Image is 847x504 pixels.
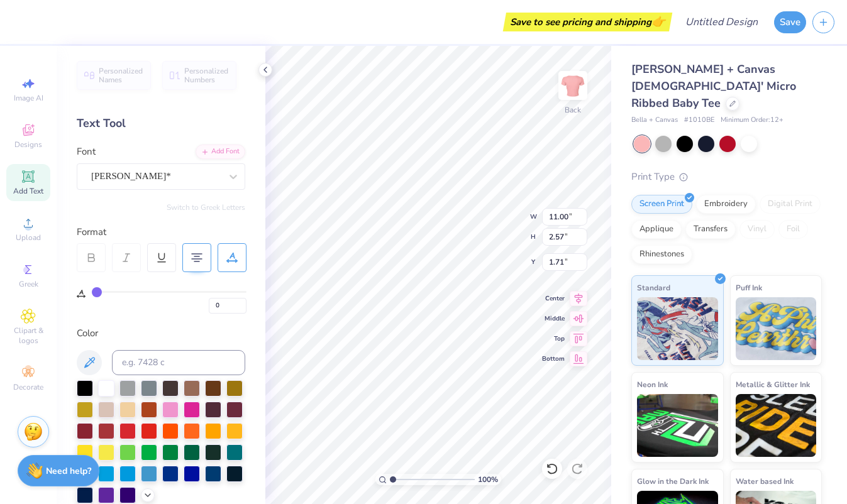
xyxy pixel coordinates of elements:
div: Applique [631,220,682,239]
span: Center [542,294,565,303]
span: Top [542,334,565,343]
span: Add Text [13,186,43,196]
div: Vinyl [739,220,775,239]
span: Personalized Names [99,67,143,84]
div: Transfers [685,220,736,239]
span: Clipart & logos [6,326,50,346]
button: Switch to Greek Letters [167,202,245,212]
span: Bella + Canvas [631,115,678,126]
span: Greek [19,279,38,289]
img: Standard [637,297,718,360]
div: Save to see pricing and shipping [506,13,669,31]
span: Bottom [542,354,565,363]
img: Puff Ink [736,297,817,360]
span: Standard [637,281,670,294]
span: [PERSON_NAME] + Canvas [DEMOGRAPHIC_DATA]' Micro Ribbed Baby Tee [631,62,796,111]
span: 👉 [651,14,665,29]
div: Add Font [196,145,245,159]
span: Water based Ink [736,474,794,488]
span: Glow in the Dark Ink [637,474,709,488]
span: Personalized Numbers [184,67,229,84]
div: Embroidery [696,195,756,214]
span: Middle [542,314,565,323]
span: Decorate [13,382,43,392]
input: Untitled Design [675,9,768,35]
span: Designs [14,140,42,150]
span: # 1010BE [684,115,714,126]
button: Save [774,11,806,33]
img: Metallic & Glitter Ink [736,394,817,457]
input: e.g. 7428 c [112,350,245,375]
span: Metallic & Glitter Ink [736,378,810,391]
div: Rhinestones [631,245,692,264]
div: Format [77,225,246,239]
div: Digital Print [760,195,821,214]
span: Minimum Order: 12 + [721,115,783,126]
div: Text Tool [77,115,245,132]
span: Upload [16,233,41,243]
div: Back [565,104,581,116]
span: Image AI [14,93,43,103]
div: Screen Print [631,195,692,214]
div: Color [77,326,245,341]
strong: Need help? [46,465,91,477]
label: Font [77,145,96,159]
div: Foil [778,220,808,239]
img: Neon Ink [637,394,718,457]
span: Puff Ink [736,281,762,294]
div: Print Type [631,170,822,184]
span: Neon Ink [637,378,668,391]
img: Back [560,73,585,98]
span: 100 % [478,474,498,485]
